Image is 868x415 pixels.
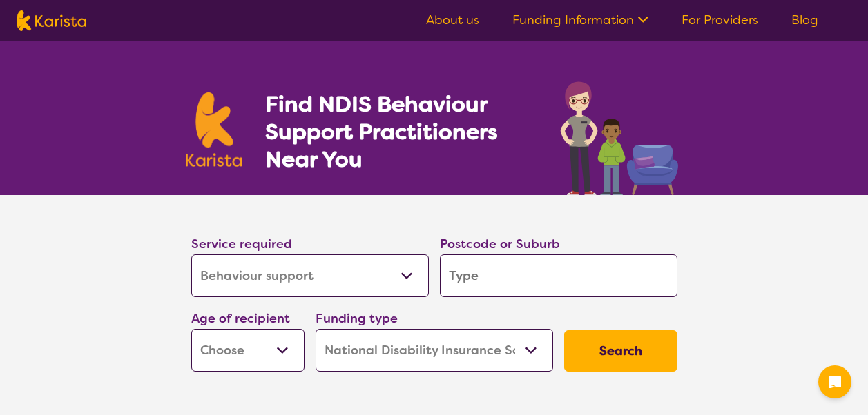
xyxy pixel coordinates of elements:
[440,254,677,297] input: Type
[17,10,86,31] img: Karista logo
[564,330,677,372] button: Search
[791,12,818,28] a: Blog
[265,90,532,173] h1: Find NDIS Behaviour Support Practitioners Near You
[557,74,683,195] img: behaviour-support
[316,310,398,327] label: Funding type
[191,310,290,327] label: Age of recipient
[512,12,648,28] a: Funding Information
[682,12,758,28] a: For Providers
[440,236,560,252] label: Postcode or Suburb
[186,92,242,167] img: Karista logo
[426,12,479,28] a: About us
[191,236,292,252] label: Service required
